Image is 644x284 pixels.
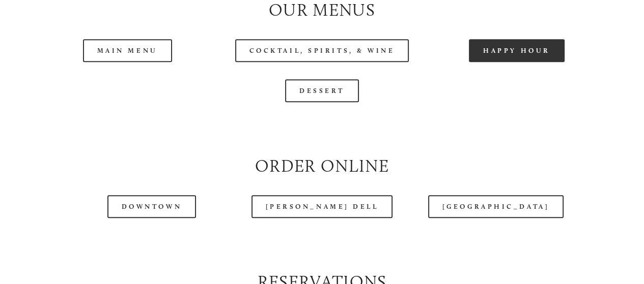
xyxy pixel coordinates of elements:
h2: Order Online [39,154,605,178]
a: Downtown [107,195,196,218]
a: Dessert [285,79,359,102]
a: [GEOGRAPHIC_DATA] [428,195,564,218]
a: [PERSON_NAME] Dell [251,195,393,218]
